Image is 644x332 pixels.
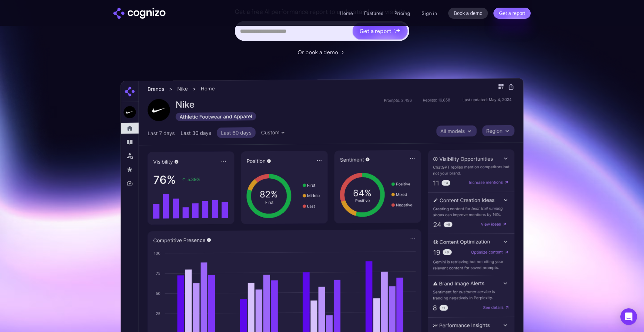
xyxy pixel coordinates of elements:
a: Features [364,10,383,16]
div: Open Intercom Messenger [620,308,637,325]
a: Get a reportstarstarstar [352,22,408,40]
a: Get a report [493,8,531,19]
a: Sign in [421,9,437,17]
div: Get a report [360,27,391,35]
img: cognizo logo [113,8,166,19]
a: Pricing [394,10,410,16]
a: Book a demo [448,8,488,19]
div: Or book a demo [298,48,338,56]
a: home [113,8,166,19]
img: star [394,29,395,30]
img: star [396,28,400,33]
a: Or book a demo [298,48,346,56]
img: star [394,31,396,33]
a: Home [340,10,353,16]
